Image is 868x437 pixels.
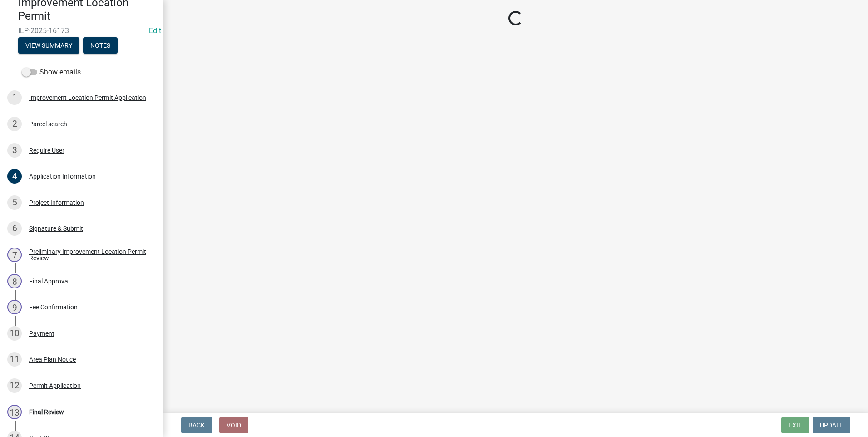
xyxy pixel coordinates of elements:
div: Parcel search [29,121,67,127]
div: Final Approval [29,278,69,284]
span: Update [820,422,843,429]
div: 12 [7,378,22,393]
div: Fee Confirmation [29,304,78,310]
button: Notes [83,37,118,54]
div: 7 [7,248,22,262]
button: Back [181,417,212,433]
div: Preliminary Improvement Location Permit Review [29,248,149,261]
label: Show emails [22,67,81,78]
a: Edit [149,26,161,35]
button: Void [219,417,248,433]
wm-modal-confirm: Summary [18,42,79,50]
div: 5 [7,195,22,210]
div: Area Plan Notice [29,356,76,363]
div: Require User [29,147,64,154]
div: 1 [7,90,22,105]
span: ILP-2025-16173 [18,26,145,35]
div: Permit Application [29,382,81,389]
div: 9 [7,300,22,314]
wm-modal-confirm: Edit Application Number [149,26,161,35]
span: Back [188,422,205,429]
div: 11 [7,352,22,367]
div: Final Review [29,409,64,415]
div: 2 [7,117,22,131]
div: Project Information [29,199,84,206]
div: 10 [7,326,22,341]
div: Payment [29,330,54,337]
div: 6 [7,221,22,236]
div: Signature & Submit [29,225,83,232]
button: Exit [781,417,809,433]
div: 8 [7,274,22,288]
div: Improvement Location Permit Application [29,94,146,101]
button: View Summary [18,37,79,54]
div: 13 [7,405,22,419]
div: 3 [7,143,22,158]
wm-modal-confirm: Notes [83,42,118,50]
div: 4 [7,169,22,184]
div: Application Information [29,173,96,179]
button: Update [813,417,850,433]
